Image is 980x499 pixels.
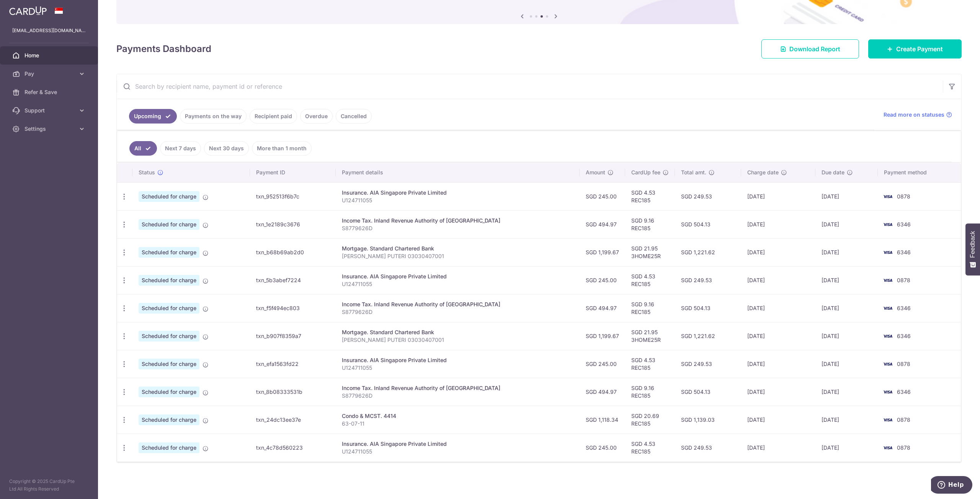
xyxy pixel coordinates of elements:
[675,266,741,294] td: SGD 249.53
[342,273,573,280] div: Insurance. AIA Singapore Private Limited
[250,406,336,434] td: txn_24dc13ee37e
[625,378,675,406] td: SGD 9.16 REC185
[9,6,47,15] img: CardUp
[24,125,75,133] span: Settings
[580,266,625,294] td: SGD 245.00
[675,294,741,322] td: SGD 504.13
[815,182,878,210] td: [DATE]
[139,169,155,176] span: Status
[129,109,177,124] a: Upcoming
[24,88,75,96] span: Refer & Save
[625,406,675,434] td: SGD 20.69 REC185
[250,378,336,406] td: txn_8b08333531b
[139,331,199,341] span: Scheduled for charge
[139,303,199,314] span: Scheduled for charge
[625,238,675,266] td: SGD 21.95 3HOME25R
[250,266,336,294] td: txn_5b3abef7224
[815,238,878,266] td: [DATE]
[681,169,706,176] span: Total amt.
[815,210,878,238] td: [DATE]
[897,249,911,255] span: 6346
[815,378,878,406] td: [DATE]
[880,304,895,313] img: Bank Card
[675,350,741,378] td: SGD 249.53
[250,210,336,238] td: txn_1e2189c3676
[789,44,840,54] span: Download Report
[250,434,336,462] td: txn_4c78d560223
[580,350,625,378] td: SGD 245.00
[580,322,625,350] td: SGD 1,199.67
[342,356,573,364] div: Insurance. AIA Singapore Private Limited
[139,359,199,369] span: Scheduled for charge
[761,39,859,59] a: Download Report
[252,141,312,156] a: More than 1 month
[880,248,895,257] img: Bank Card
[880,276,895,285] img: Bank Card
[815,350,878,378] td: [DATE]
[250,182,336,210] td: txn_952513f6b7c
[342,448,573,455] p: U124711055
[880,192,895,201] img: Bank Card
[204,141,249,156] a: Next 30 days
[675,182,741,210] td: SGD 249.53
[675,322,741,350] td: SGD 1,221.62
[580,378,625,406] td: SGD 494.97
[580,182,625,210] td: SGD 245.00
[580,434,625,462] td: SGD 245.00
[815,294,878,322] td: [DATE]
[675,210,741,238] td: SGD 504.13
[741,434,815,462] td: [DATE]
[868,39,962,59] a: Create Payment
[300,109,333,124] a: Overdue
[342,328,573,336] div: Mortgage. Standard Chartered Bank
[625,266,675,294] td: SGD 4.53 REC185
[342,252,573,260] p: [PERSON_NAME] PUTERI 03030407001
[625,210,675,238] td: SGD 9.16 REC185
[625,182,675,210] td: SGD 4.53 REC185
[815,266,878,294] td: [DATE]
[741,350,815,378] td: [DATE]
[342,301,573,308] div: Income Tax. Inland Revenue Authority of [GEOGRAPHIC_DATA]
[24,70,75,78] span: Pay
[12,27,86,34] p: [EMAIL_ADDRESS][DOMAIN_NAME]
[741,182,815,210] td: [DATE]
[896,44,943,54] span: Create Payment
[897,388,911,395] span: 6346
[250,322,336,350] td: txn_b907f8359a7
[342,224,573,232] p: S8779626D
[897,444,910,451] span: 0878
[139,275,199,286] span: Scheduled for charge
[815,406,878,434] td: [DATE]
[897,277,910,283] span: 0878
[180,109,247,124] a: Payments on the way
[342,217,573,224] div: Income Tax. Inland Revenue Authority of [GEOGRAPHIC_DATA]
[342,336,573,344] p: [PERSON_NAME] PUTERI 03030407001
[250,163,336,182] th: Payment ID
[741,378,815,406] td: [DATE]
[342,280,573,288] p: U124711055
[631,169,660,176] span: CardUp fee
[880,332,895,341] img: Bank Card
[897,416,910,423] span: 0878
[741,406,815,434] td: [DATE]
[116,42,211,56] h4: Payments Dashboard
[24,52,75,59] span: Home
[822,169,844,176] span: Due date
[342,308,573,316] p: S8779626D
[336,163,580,182] th: Payment details
[139,387,199,397] span: Scheduled for charge
[965,223,980,275] button: Feedback - Show survey
[741,210,815,238] td: [DATE]
[342,420,573,427] p: 63-07-11
[741,238,815,266] td: [DATE]
[342,412,573,420] div: Condo & MCST. 4414
[586,169,605,176] span: Amount
[580,406,625,434] td: SGD 1,118.34
[342,384,573,392] div: Income Tax. Inland Revenue Authority of [GEOGRAPHIC_DATA]
[675,378,741,406] td: SGD 504.13
[625,294,675,322] td: SGD 9.16 REC185
[580,210,625,238] td: SGD 494.97
[342,197,573,204] p: U124711055
[880,220,895,229] img: Bank Card
[625,322,675,350] td: SGD 21.95 3HOME25R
